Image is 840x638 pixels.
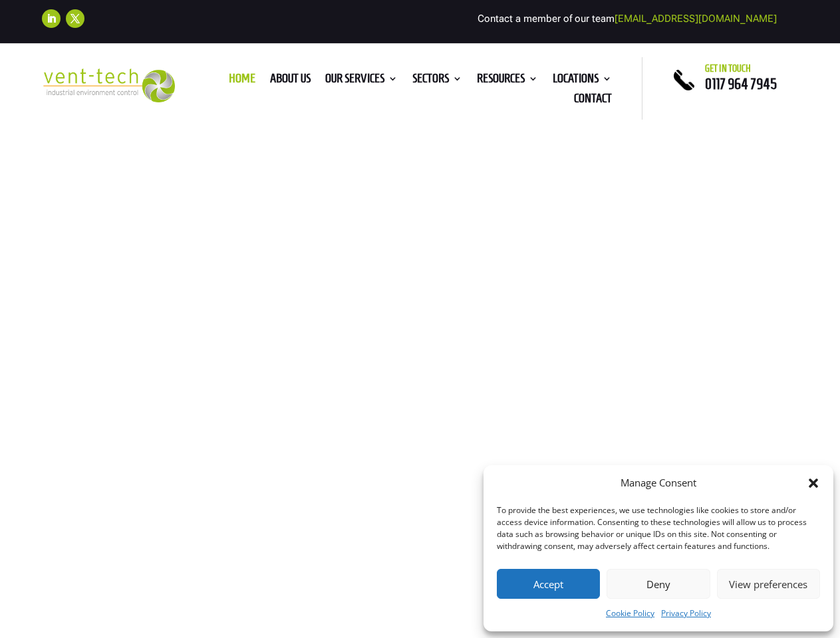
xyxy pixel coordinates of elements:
button: View preferences [717,569,820,599]
a: Follow on LinkedIn [42,9,61,28]
a: 0117 964 7945 [705,76,777,92]
a: Cookie Policy [606,605,654,621]
span: Get in touch [705,63,751,74]
img: 2023-09-27T08_35_16.549ZVENT-TECH---Clear-background [42,68,175,102]
span: Contact a member of our team [478,13,777,25]
a: [EMAIL_ADDRESS][DOMAIN_NAME] [615,13,777,25]
div: Manage Consent [621,475,696,491]
a: Sectors [412,74,462,88]
div: To provide the best experiences, we use technologies like cookies to store and/or access device i... [497,504,819,552]
a: Contact [574,94,612,108]
button: Accept [497,569,600,599]
a: About us [270,74,311,88]
a: Follow on X [66,9,84,28]
a: Resources [477,74,538,88]
div: Close dialog [807,477,820,490]
a: Our Services [325,74,398,88]
a: Locations [553,74,612,88]
a: Home [229,74,255,88]
a: Privacy Policy [661,605,711,621]
button: Deny [607,569,710,599]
